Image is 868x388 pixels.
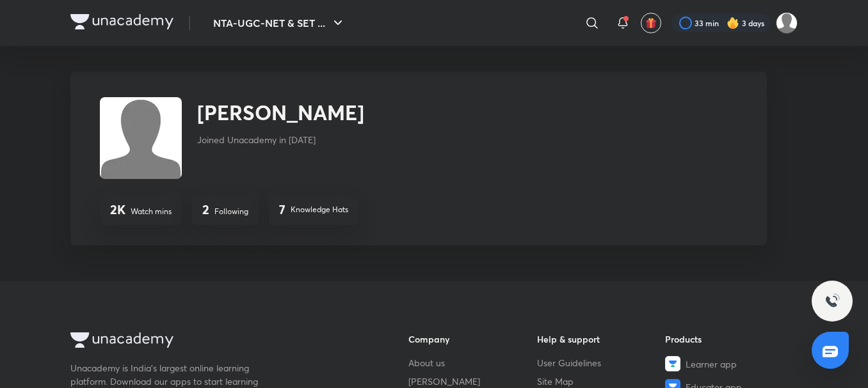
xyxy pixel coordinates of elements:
[537,375,666,388] a: Site Map
[131,206,172,217] p: Watch mins
[665,332,794,346] h6: Products
[205,10,353,36] button: NTA-UGC-NET & SET ...
[537,356,666,369] a: User Guidelines
[197,97,364,128] h2: [PERSON_NAME]
[408,356,537,369] a: About us
[197,133,364,146] p: Joined Unacademy in [DATE]
[645,17,657,29] img: avatar
[214,206,248,217] p: Following
[727,17,739,29] img: streak
[641,13,661,33] button: avatar
[70,332,367,351] a: Company Logo
[408,332,537,346] h6: Company
[537,332,666,346] h6: Help & support
[776,12,798,34] img: Diksha Mishra
[70,332,173,348] img: Company Logo
[202,202,209,217] h4: 2
[665,356,680,371] img: Learner app
[100,97,182,179] img: Avatar
[824,293,840,309] img: ttu
[70,14,173,29] img: Company Logo
[665,356,794,371] a: Learner app
[686,357,737,371] span: Learner app
[279,202,285,217] h4: 7
[70,361,262,388] p: Unacademy is India’s largest online learning platform. Download our apps to start learning
[110,202,125,217] h4: 2K
[70,14,173,33] a: Company Logo
[408,375,537,388] a: [PERSON_NAME]
[291,204,348,215] p: Knowledge Hats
